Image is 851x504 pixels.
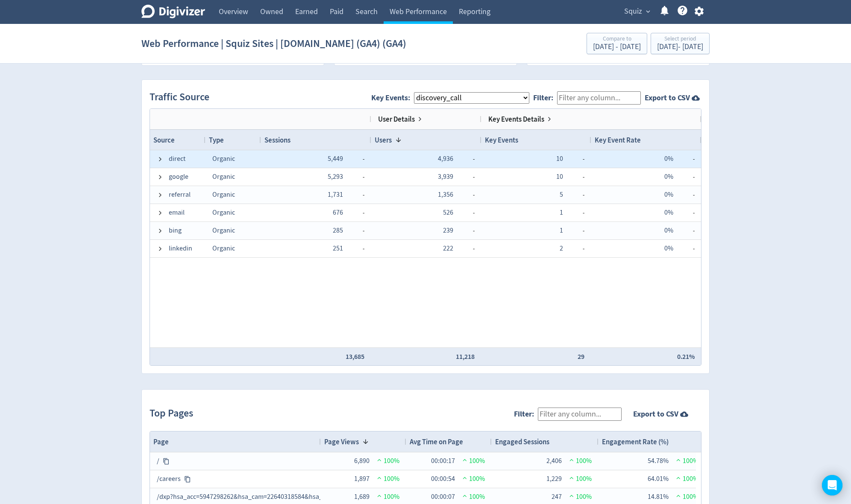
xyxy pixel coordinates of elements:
[461,475,469,481] img: positive-performance.svg
[150,90,213,105] h2: Traffic Source
[169,169,188,185] span: google
[461,492,469,499] img: positive-performance.svg
[343,204,364,221] span: -
[438,172,453,181] span: 3,939
[485,135,518,145] span: Key Events
[673,151,695,167] span: -
[556,154,563,163] span: 10
[375,475,399,483] span: 100%
[461,475,485,483] span: 100%
[453,222,475,239] span: -
[673,186,695,203] span: -
[674,492,698,501] span: 100%
[822,475,842,495] div: Open Intercom Messenger
[664,244,673,253] span: 0%
[453,204,475,221] span: -
[633,409,678,420] strong: Export to CSV
[557,91,641,105] input: Filter any column...
[328,172,343,181] span: 5,293
[556,172,563,181] span: 10
[438,190,453,199] span: 1,356
[567,492,592,501] span: 100%
[645,93,690,103] strong: Export to CSV
[348,471,370,487] div: 1,897
[157,471,314,487] div: /careers
[538,408,622,421] input: Filter any column...
[461,492,485,501] span: 100%
[567,475,576,481] img: positive-performance.svg
[343,151,364,167] span: -
[673,222,695,239] span: -
[453,151,475,167] span: -
[647,453,669,469] div: 54.78%
[677,352,695,361] span: 0.21%
[169,204,185,221] span: email
[346,352,364,361] span: 13,685
[595,135,641,145] span: Key Event Rate
[375,135,392,145] span: Users
[212,154,235,163] span: Organic
[348,453,370,469] div: 6,890
[651,33,710,54] button: Select period[DATE]- [DATE]
[209,135,224,145] span: Type
[664,190,673,199] span: 0%
[453,186,475,203] span: -
[371,93,414,103] label: Key Events:
[563,186,584,203] span: -
[153,135,175,145] span: Source
[333,244,343,253] span: 251
[169,151,185,167] span: direct
[212,226,235,235] span: Organic
[461,457,485,465] span: 100%
[169,186,191,203] span: referral
[593,43,641,51] div: [DATE] - [DATE]
[375,492,399,501] span: 100%
[533,93,557,103] label: Filter:
[375,492,384,499] img: positive-performance.svg
[563,169,584,185] span: -
[560,190,563,199] span: 5
[567,475,592,483] span: 100%
[453,240,475,257] span: -
[624,5,642,18] span: Squiz
[593,36,641,43] div: Compare to
[431,471,455,487] div: 00:00:54
[333,208,343,217] span: 676
[343,186,364,203] span: -
[578,352,584,361] span: 29
[328,154,343,163] span: 5,449
[673,240,695,257] span: -
[621,5,652,18] button: Squiz
[674,475,698,483] span: 100%
[664,154,673,163] span: 0%
[657,43,703,51] div: [DATE] - [DATE]
[644,8,652,15] span: expand_more
[264,135,291,145] span: Sessions
[343,169,364,185] span: -
[333,226,343,235] span: 285
[153,437,169,446] span: Page
[540,453,562,469] div: 2,406
[378,114,415,124] span: User Details
[587,33,647,54] button: Compare to[DATE] - [DATE]
[674,457,683,463] img: positive-performance.svg
[343,240,364,257] span: -
[461,457,469,463] img: positive-performance.svg
[647,471,669,487] div: 64.01%
[157,453,314,469] div: /
[567,457,592,465] span: 100%
[443,208,453,217] span: 526
[141,30,406,57] h1: Web Performance | Squiz Sites | [DOMAIN_NAME] (GA4) (GA4)
[664,172,673,181] span: 0%
[169,240,192,257] span: linkedin
[375,457,384,463] img: positive-performance.svg
[560,208,563,217] span: 1
[456,352,475,361] span: 11,218
[495,437,549,446] span: Engaged Sessions
[169,222,182,239] span: bing
[212,244,235,253] span: Organic
[560,244,563,253] span: 2
[410,437,463,446] span: Avg Time on Page
[674,492,683,499] img: positive-performance.svg
[673,169,695,185] span: -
